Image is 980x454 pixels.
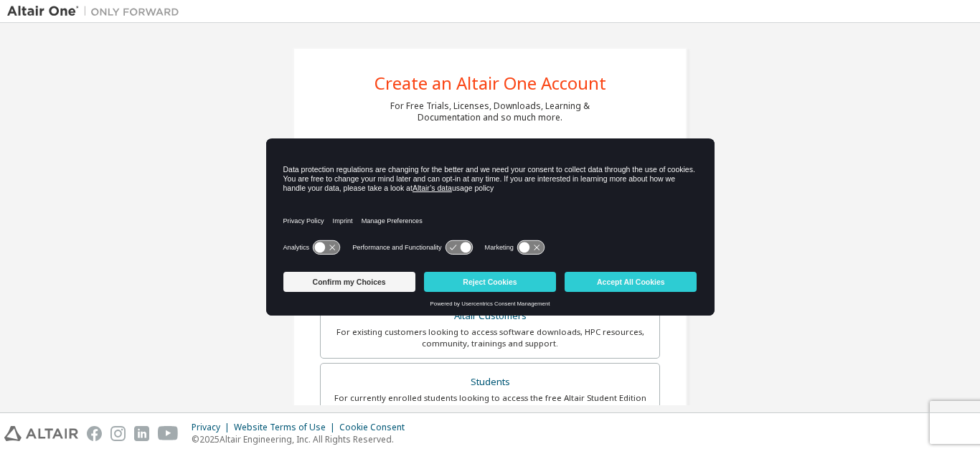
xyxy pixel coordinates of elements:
div: For currently enrolled students looking to access the free Altair Student Edition bundle and all ... [329,392,651,415]
div: Website Terms of Use [234,422,339,433]
div: Students [329,372,651,392]
img: youtube.svg [158,426,179,441]
img: linkedin.svg [134,426,149,441]
div: For existing customers looking to access software downloads, HPC resources, community, trainings ... [329,326,651,349]
p: © 2025 Altair Engineering, Inc. All Rights Reserved. [192,433,413,445]
img: instagram.svg [110,426,126,441]
div: Cookie Consent [339,422,413,433]
div: Create an Altair One Account [374,75,606,92]
div: Altair Customers [329,306,651,326]
div: Privacy [192,422,234,433]
img: Altair One [7,4,187,19]
img: facebook.svg [87,426,102,441]
div: For Free Trials, Licenses, Downloads, Learning & Documentation and so much more. [390,100,590,123]
img: altair_logo.svg [4,426,78,441]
